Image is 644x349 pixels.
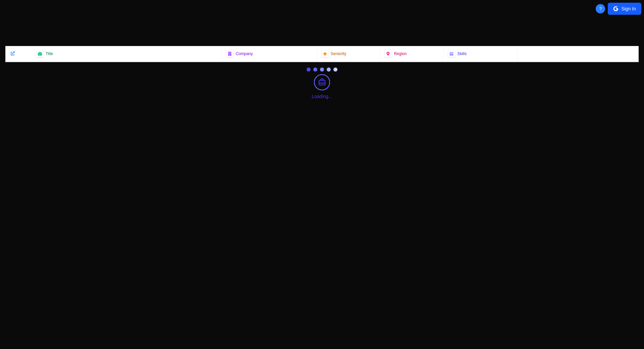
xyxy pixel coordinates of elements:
[46,51,53,56] span: Title
[331,51,346,56] span: Seniority
[596,4,605,13] button: About Techjobs
[394,51,407,56] span: Region
[235,51,253,56] span: Company
[599,5,602,12] span: ?
[312,93,332,100] div: Loading...
[608,3,641,15] button: Sign In
[457,51,467,56] span: Skills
